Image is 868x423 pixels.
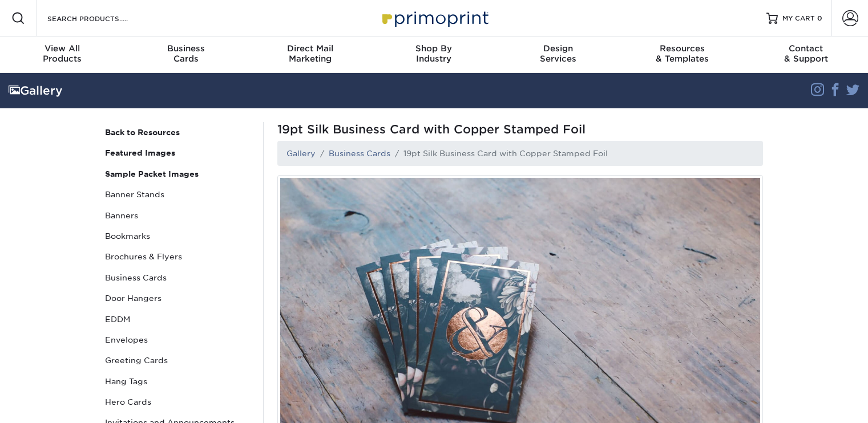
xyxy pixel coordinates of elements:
div: Services [496,43,620,64]
a: Banner Stands [100,184,255,205]
a: Hero Cards [100,392,255,412]
div: Marketing [248,43,372,64]
a: Greeting Cards [100,350,255,371]
a: Sample Packet Images [100,164,255,184]
strong: Featured Images [105,148,175,157]
a: DesignServices [496,36,620,73]
a: Resources& Templates [620,36,744,73]
li: 19pt Silk Business Card with Copper Stamped Foil [390,148,608,159]
a: Door Hangers [100,288,255,308]
span: Contact [744,43,868,54]
span: 19pt Silk Business Card with Copper Stamped Foil [277,122,763,136]
div: & Templates [620,43,744,64]
span: Direct Mail [248,43,372,54]
a: BusinessCards [124,36,248,73]
a: Envelopes [100,330,255,350]
span: Business [124,43,248,54]
a: Featured Images [100,143,255,163]
div: & Support [744,43,868,64]
a: Business Cards [100,267,255,288]
span: MY CART [782,14,815,23]
strong: Sample Packet Images [105,169,199,178]
a: Gallery [286,149,316,158]
a: Contact& Support [744,36,868,73]
a: Business Cards [329,149,390,158]
a: Shop ByIndustry [372,36,496,73]
span: Design [496,43,620,54]
a: Hang Tags [100,371,255,392]
img: Primoprint [377,6,491,30]
span: Shop By [372,43,496,54]
div: Cards [124,43,248,64]
a: Brochures & Flyers [100,246,255,267]
span: Resources [620,43,744,54]
span: 0 [817,14,822,22]
a: Banners [100,205,255,226]
a: Back to Resources [100,122,255,143]
div: Industry [372,43,496,64]
input: SEARCH PRODUCTS..... [46,11,158,25]
a: Direct MailMarketing [248,36,372,73]
a: Bookmarks [100,226,255,246]
a: EDDM [100,309,255,330]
